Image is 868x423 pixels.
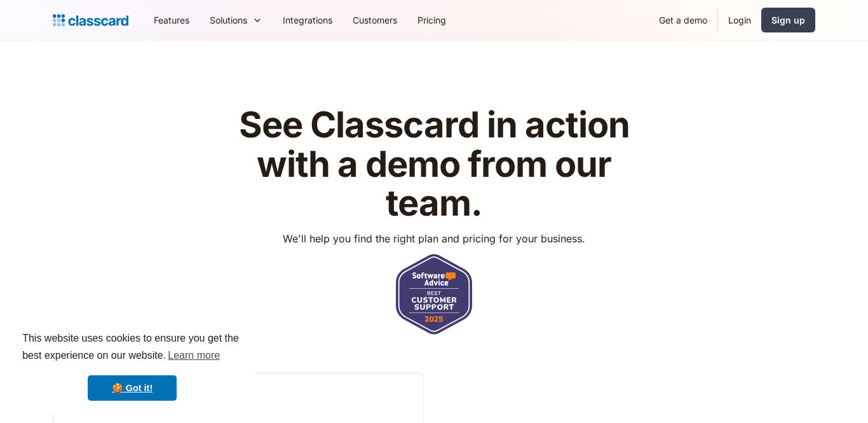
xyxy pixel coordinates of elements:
span: This website uses cookies to ensure you get the best experience on our website. [22,331,242,365]
a: Customers [342,6,407,34]
a: Pricing [407,6,456,34]
a: Integrations [273,6,342,34]
div: Solutions [200,6,273,34]
p: We'll help you find the right plan and pricing for your business. [283,231,585,246]
a: Features [144,6,200,34]
a: Sign up [761,8,815,32]
div: Solutions [210,13,247,27]
div: cookieconsent [10,319,254,413]
a: Logo [53,11,128,29]
div: Sign up [771,13,805,27]
a: Get a demo [649,6,717,34]
strong: See Classcard in action with a demo from our team. [239,103,630,225]
a: Login [718,6,761,34]
a: dismiss cookie message [88,375,177,401]
a: learn more about cookies [166,346,222,365]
